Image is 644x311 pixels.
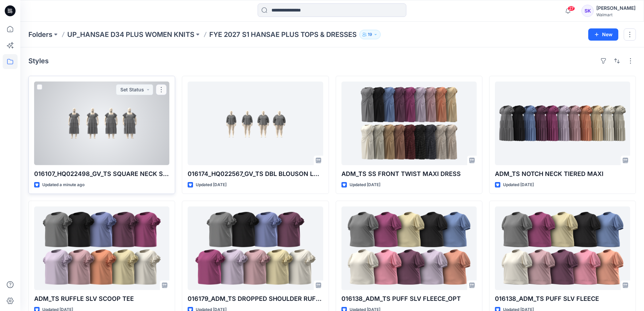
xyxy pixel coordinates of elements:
p: 016138_ADM_TS PUFF SLV FLEECE_OPT [341,294,477,304]
a: 016174_HQ022567_GV_TS DBL BLOUSON LS TOP [188,82,323,165]
p: Updated a minute ago [42,181,85,188]
p: 016179_ADM_TS DROPPED SHOULDER RUFFLE SLEEVE TEE [188,294,323,304]
p: FYE 2027 S1 HANSAE PLUS TOPS & DRESSES [209,30,357,39]
a: 016179_ADM_TS DROPPED SHOULDER RUFFLE SLEEVE TEE [188,206,323,290]
div: SK [581,5,594,17]
a: 016107_HQ022498_GV_TS SQUARE NECK SMOCKED MIDI DRESS [34,82,169,165]
p: 016138_ADM_TS PUFF SLV FLEECE [495,294,630,304]
a: Folders [28,30,52,39]
a: 016138_ADM_TS PUFF SLV FLEECE_OPT [341,206,477,290]
a: ADM_TS SS FRONT TWIST MAXI DRESS [341,82,477,165]
p: ADM_TS SS FRONT TWIST MAXI DRESS [341,169,477,179]
p: 016107_HQ022498_GV_TS SQUARE NECK SMOCKED MIDI DRESS [34,169,169,179]
a: UP_HANSAE D34 PLUS WOMEN KNITS [67,30,194,39]
div: Walmart [596,12,636,17]
a: ADM_TS RUFFLE SLV SCOOP TEE [34,206,169,290]
div: [PERSON_NAME] [596,4,636,12]
h4: Styles [28,57,49,65]
a: 016138_ADM_TS PUFF SLV FLEECE [495,206,630,290]
p: 016174_HQ022567_GV_TS DBL BLOUSON LS TOP [188,169,323,179]
p: Updated [DATE] [350,181,380,188]
p: Updated [DATE] [503,181,534,188]
p: ADM_TS RUFFLE SLV SCOOP TEE [34,294,169,304]
button: New [588,28,618,41]
p: 19 [368,31,372,38]
button: 19 [359,30,381,39]
p: Updated [DATE] [196,181,226,188]
p: ADM_TS NOTCH NECK TIERED MAXI [495,169,630,179]
a: ADM_TS NOTCH NECK TIERED MAXI [495,82,630,165]
span: 27 [568,6,575,11]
